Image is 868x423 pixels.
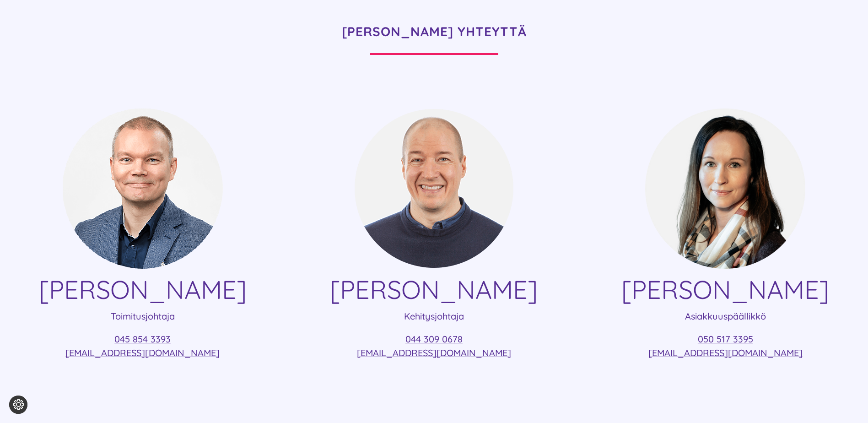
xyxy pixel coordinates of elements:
[405,333,463,345] a: 044 309 0678
[357,347,511,358] a: [EMAIL_ADDRESS][DOMAIN_NAME]
[9,396,27,414] button: Evästeasetukset
[645,108,805,269] img: Asiakkuuspäällikkö Taru Malinen
[14,309,271,323] p: Toimitusjohtaja
[305,274,563,305] h4: [PERSON_NAME]
[342,23,527,39] strong: [PERSON_NAME] YHTEYTTÄ
[597,309,854,323] p: Asiakkuuspäällikkö
[698,333,753,345] a: 050 517 3395
[648,347,803,358] a: [EMAIL_ADDRESS][DOMAIN_NAME]
[63,108,223,269] img: mesimarjasi ville vuolukka
[14,274,271,305] h4: [PERSON_NAME]
[305,309,563,323] p: Kehitysjohtaja
[114,333,171,345] a: 045 854 3393
[65,347,220,358] a: [EMAIL_ADDRESS][DOMAIN_NAME]
[597,274,854,305] h4: [PERSON_NAME]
